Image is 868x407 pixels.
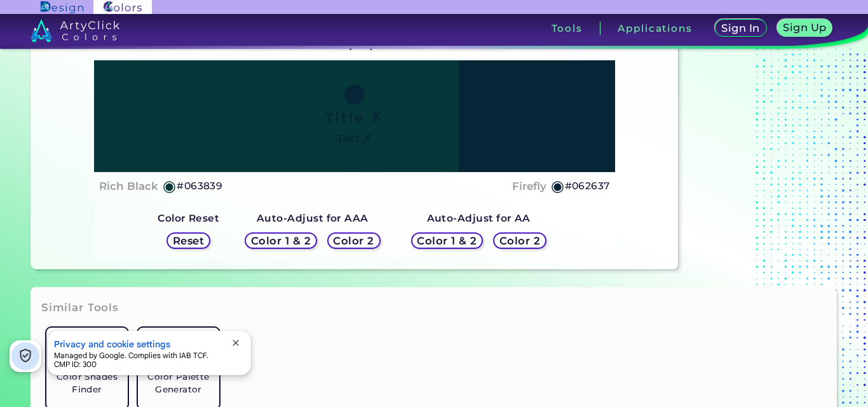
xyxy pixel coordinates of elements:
[177,178,222,194] h5: #063839
[158,212,219,224] strong: Color Reset
[427,212,531,224] strong: Auto-Adjust for AA
[782,22,827,33] h5: Sign Up
[721,23,761,34] h5: Sign In
[551,178,565,194] h5: ◉
[99,177,158,196] h4: Rich Black
[143,371,214,395] h5: Color Palette Generator
[257,212,369,224] strong: Auto-Adjust for AAA
[172,235,205,246] h5: Reset
[552,23,583,33] h3: Tools
[416,235,478,246] h5: Color 1 & 2
[31,19,120,42] img: logo_artyclick_colors_white.svg
[325,108,384,127] h1: Title ✗
[565,178,610,194] h5: #062637
[618,23,692,33] h3: Applications
[498,235,541,246] h5: Color 2
[512,177,546,196] h4: Firefly
[163,178,177,194] h5: ◉
[714,19,768,37] a: Sign In
[332,235,376,246] h5: Color 2
[337,130,372,148] h4: Text ✗
[250,235,313,246] h5: Color 1 & 2
[51,371,123,395] h5: Color Shades Finder
[775,19,834,37] a: Sign Up
[41,1,83,13] img: ArtyClick Design logo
